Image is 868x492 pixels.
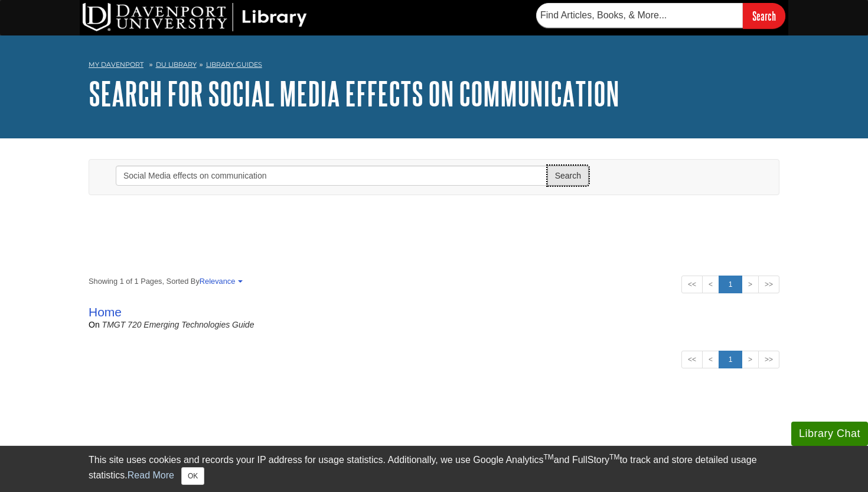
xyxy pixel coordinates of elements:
a: Read More [128,470,174,480]
button: Search [547,166,589,186]
span: on [89,320,100,329]
a: TMGT 720 Emerging Technologies Guide [102,320,254,329]
a: Library Guides [206,60,262,69]
button: Close [181,467,204,485]
a: >> [758,351,779,368]
sup: TM [609,453,619,461]
nav: breadcrumb [89,57,779,76]
a: << [681,276,703,293]
img: DU Library [83,3,307,31]
a: >> [758,276,779,293]
ul: Search Pagination [681,351,779,368]
input: Search [743,3,785,28]
sup: TM [543,453,553,461]
a: My Davenport [89,60,143,70]
input: Enter Search Words [116,166,548,186]
a: Relevance [200,277,241,286]
a: > [742,351,759,368]
a: DU Library [156,60,197,69]
a: 1 [719,351,742,368]
div: This site uses cookies and records your IP address for usage statistics. Additionally, we use Goo... [89,453,779,485]
input: Find Articles, Books, & More... [536,3,743,28]
a: > [742,276,759,293]
strong: Showing 1 of 1 Pages, Sorted By [89,276,779,287]
form: Searches DU Library's articles, books, and more [536,3,785,28]
button: Library Chat [791,422,868,446]
a: 1 [719,276,742,293]
a: Home [89,305,122,319]
ul: Search Pagination [681,276,779,293]
a: < [702,351,719,368]
a: << [681,351,703,368]
a: < [702,276,719,293]
h1: Search for Social Media effects on communication [89,76,779,111]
